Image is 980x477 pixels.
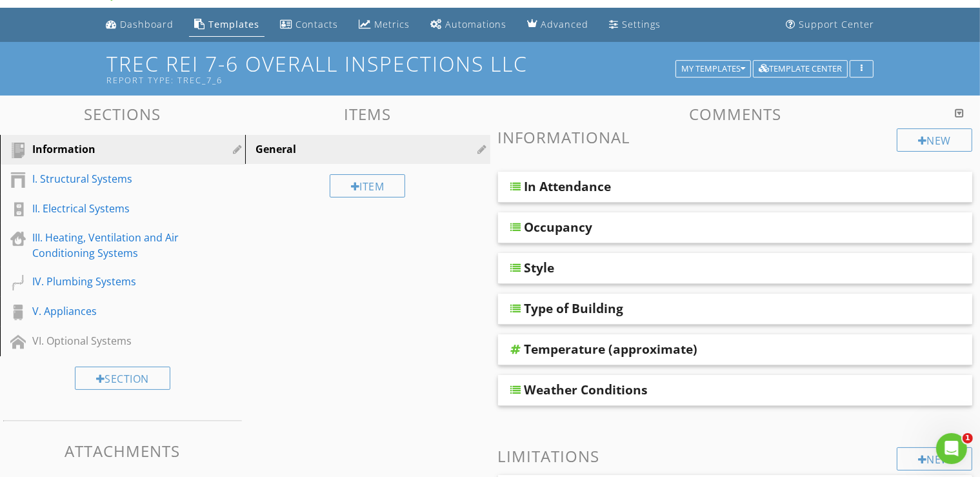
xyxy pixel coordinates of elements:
div: VI. Optional Systems [32,333,184,349]
button: Template Center [753,60,848,78]
div: V. Appliances [32,303,184,319]
div: Template Center [759,65,842,74]
div: Type of Building [525,301,624,316]
div: II. Electrical Systems [32,201,184,216]
div: Support Center [799,18,874,30]
div: Settings [622,18,661,30]
div: General [255,141,435,157]
a: Templates [189,13,265,37]
div: IV. Plumbing Systems [32,274,184,289]
div: Automations [445,18,506,30]
span: 1 [963,433,973,443]
div: New [897,447,972,471]
iframe: Intercom live chat [936,433,967,464]
a: Support Center [781,13,879,37]
div: Temperature (approximate) [525,341,698,357]
div: In Attendance [525,179,612,194]
div: New [897,128,972,152]
a: Advanced [522,13,594,37]
div: Metrics [374,18,410,30]
div: Weather Conditions [525,382,648,398]
h3: Limitations [498,447,973,465]
div: Information [32,141,184,157]
h3: Items [245,105,490,123]
div: Style [525,260,555,276]
div: Dashboard [120,18,174,30]
h3: Informational [498,128,973,146]
a: Settings [604,13,666,37]
h3: Comments [498,105,973,123]
a: Contacts [275,13,343,37]
a: Metrics [354,13,415,37]
div: Templates [208,18,259,30]
h1: TREC REI 7-6 Overall Inspections LLC [106,52,874,85]
a: Template Center [753,62,848,74]
div: Advanced [541,18,588,30]
a: Automations (Basic) [425,13,512,37]
div: III. Heating, Ventilation and Air Conditioning Systems [32,230,184,261]
div: Item [330,174,406,198]
div: Section [75,367,170,390]
button: My Templates [675,60,751,78]
a: Dashboard [101,13,179,37]
div: Contacts [295,18,338,30]
div: I. Structural Systems [32,171,184,187]
div: My Templates [681,65,745,74]
div: Occupancy [525,219,593,235]
div: Report Type: TREC_7_6 [106,75,681,85]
